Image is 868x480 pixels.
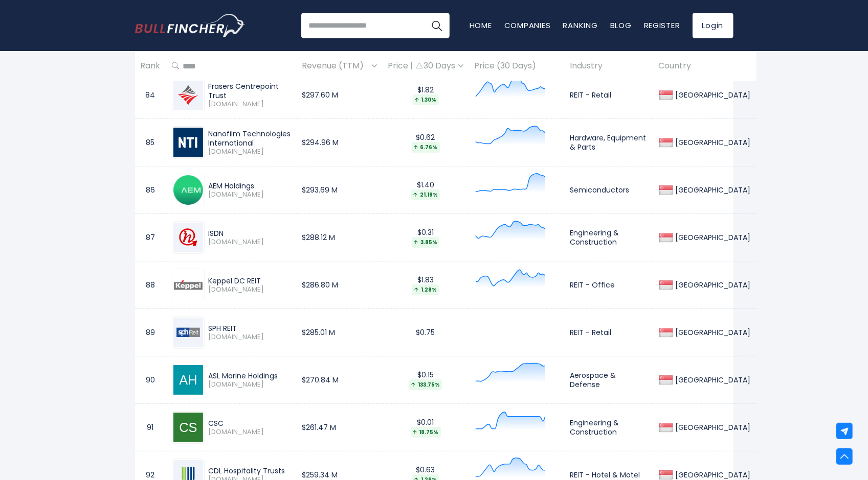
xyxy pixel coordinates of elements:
div: CSC [209,419,291,428]
img: J69U.SI.png [173,80,203,110]
button: Search [424,13,450,38]
td: REIT - Retail [565,71,653,119]
img: MZH.SI.png [173,128,203,157]
a: Companies [504,20,551,31]
span: [DOMAIN_NAME] [209,100,291,109]
a: Go to homepage [135,14,245,37]
td: Engineering & Construction [565,404,653,451]
div: Price | 30 Days [388,61,463,71]
td: Aerospace & Defense [565,356,653,404]
a: Blog [610,20,632,31]
img: AWX.SI.png [173,175,203,205]
div: [GEOGRAPHIC_DATA] [673,280,751,290]
th: Price (30 Days) [469,51,565,81]
div: SPH REIT [209,324,291,333]
td: 85 [135,119,166,166]
div: $0.62 [388,133,463,153]
td: 90 [135,356,166,404]
div: [GEOGRAPHIC_DATA] [673,423,751,432]
th: Rank [135,51,166,81]
img: I07.SI.png [173,223,203,252]
div: 1.28% [412,284,439,295]
a: Ranking [563,20,598,31]
a: Register [644,20,680,31]
td: $297.60 M [297,71,383,119]
a: Login [693,13,733,38]
div: $0.31 [388,228,463,248]
div: [GEOGRAPHIC_DATA] [673,90,751,100]
td: Engineering & Construction [565,214,653,261]
td: $294.96 M [297,119,383,166]
th: Industry [565,51,653,81]
div: $1.40 [388,180,463,200]
div: 3.85% [412,237,439,248]
td: 84 [135,71,166,119]
td: REIT - Office [565,261,653,309]
div: $0.75 [388,328,463,337]
div: $1.83 [388,275,463,295]
span: [DOMAIN_NAME] [209,148,291,156]
td: Hardware, Equipment & Parts [565,119,653,166]
td: $261.47 M [297,404,383,451]
div: $0.01 [388,418,463,438]
div: ASL Marine Holdings [209,371,291,380]
td: $286.80 M [297,261,383,309]
span: Revenue (TTM) [302,58,369,74]
img: AJBU.SI.png [173,270,203,300]
span: [DOMAIN_NAME] [209,238,291,247]
div: 6.76% [412,142,440,153]
td: $288.12 M [297,214,383,261]
td: $270.84 M [297,356,383,404]
td: 89 [135,309,166,356]
span: [DOMAIN_NAME] [209,380,291,389]
td: $293.69 M [297,166,383,214]
div: AEM Holdings [209,181,291,190]
th: Country [653,51,756,81]
div: 1.30% [413,94,439,105]
span: [DOMAIN_NAME] [209,333,291,342]
td: 88 [135,261,166,309]
td: REIT - Retail [565,309,653,356]
div: [GEOGRAPHIC_DATA] [673,375,751,385]
div: ISDN [209,229,291,238]
div: $1.82 [388,85,463,105]
div: [GEOGRAPHIC_DATA] [673,328,751,337]
img: Bullfincher logo [135,14,246,37]
span: [DOMAIN_NAME] [209,190,291,199]
a: Home [470,20,492,31]
div: [GEOGRAPHIC_DATA] [673,138,751,147]
td: 87 [135,214,166,261]
div: [GEOGRAPHIC_DATA] [673,470,751,479]
td: 91 [135,404,166,451]
div: Frasers Centrepoint Trust [209,82,291,100]
div: $0.15 [388,370,463,390]
div: 133.75% [409,379,442,390]
div: [GEOGRAPHIC_DATA] [673,233,751,242]
div: Keppel DC REIT [209,276,291,285]
span: [DOMAIN_NAME] [209,428,291,437]
td: Semiconductors [565,166,653,214]
td: 86 [135,166,166,214]
div: Nanofilm Technologies International [209,129,291,148]
td: $285.01 M [297,309,383,356]
span: [DOMAIN_NAME] [209,285,291,294]
img: SK6U.SI.png [173,318,203,347]
div: CDL Hospitality Trusts [209,466,291,475]
div: [GEOGRAPHIC_DATA] [673,185,751,195]
div: 21.19% [411,189,440,200]
div: 18.75% [411,427,441,438]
